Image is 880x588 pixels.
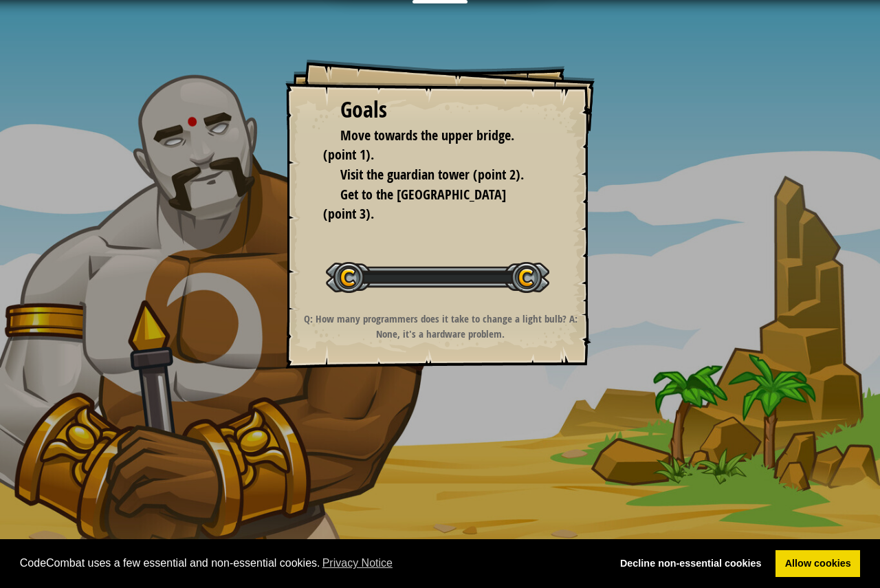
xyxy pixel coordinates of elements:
strong: Q: How many programmers does it take to change a light bulb? A: None, it's a hardware problem. [304,312,577,340]
li: Get to the town gate (point 3). [323,185,536,224]
li: Move towards the upper bridge. (point 1). [323,126,536,165]
a: deny cookies [610,550,771,578]
li: Visit the guardian tower (point 2). [323,165,536,185]
span: Get to the [GEOGRAPHIC_DATA] (point 3). [323,185,506,224]
div: Goals [340,94,540,126]
a: learn more about cookies [320,553,395,574]
span: Visit the guardian tower (point 2). [340,165,524,184]
a: allow cookies [775,550,860,578]
span: CodeCombat uses a few essential and non-essential cookies. [20,553,600,574]
span: Move towards the upper bridge. (point 1). [323,126,514,164]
